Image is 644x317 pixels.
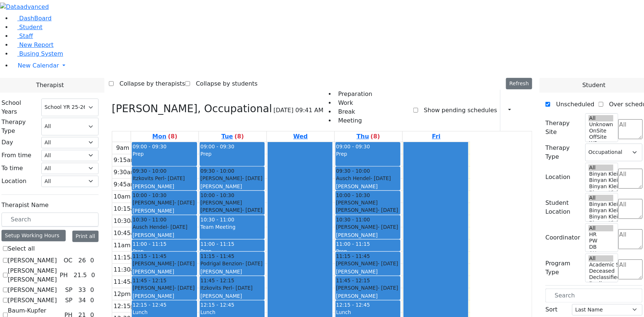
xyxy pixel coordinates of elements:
option: WP [589,140,613,147]
div: 34 [77,296,87,305]
option: Binyan Klein 5 [589,201,613,207]
label: [PERSON_NAME] [8,256,57,265]
div: 10am [112,192,132,201]
label: To time [1,164,23,173]
span: - [DATE] [242,261,262,266]
a: Student [12,24,42,31]
span: - [DATE] [242,175,262,181]
div: Prep [336,248,400,255]
label: Student Location [545,199,581,216]
span: Student [582,81,606,90]
span: - [DATE] [167,224,187,230]
div: [PERSON_NAME] [336,223,400,231]
option: Binyan Klein 2 [589,190,613,196]
label: Location [545,173,571,182]
div: 9:15am [112,156,138,165]
div: Prep [200,150,264,158]
div: [PERSON_NAME] [336,292,400,300]
label: Unscheduled [550,99,595,110]
div: Prep [200,248,264,255]
div: 26 [77,256,87,265]
div: [PERSON_NAME] [336,183,400,190]
div: 0 [89,296,96,305]
div: [PERSON_NAME] [132,231,196,239]
option: OffSite [589,134,613,140]
option: Binyan Klein 5 [589,171,613,177]
span: - [DATE] [378,285,398,291]
div: 0 [89,256,96,265]
span: - [DATE] [378,207,398,213]
option: PW [589,238,613,244]
label: Program Type [545,259,581,277]
span: - [DATE] [165,175,185,181]
div: [PERSON_NAME] [PERSON_NAME] [336,199,400,214]
div: 9:30am [112,168,138,177]
div: [PERSON_NAME] [336,231,400,239]
h3: [PERSON_NAME], Occupational [112,103,272,115]
div: Delete [528,104,532,116]
div: Itzkovits Perl [200,284,264,292]
span: 11:15 - 11:45 [336,252,370,260]
div: [PERSON_NAME] [336,260,400,267]
div: 12:15pm [112,302,142,311]
div: [PERSON_NAME] [200,183,264,190]
span: 09:00 - 09:30 [132,144,166,149]
span: Busing System [19,50,63,57]
div: 10:45am [112,229,142,238]
option: Binyan Klein 3 [589,183,613,190]
div: 33 [77,286,87,294]
span: 10:00 - 10:30 [132,192,166,199]
textarea: Search [618,229,643,249]
span: [DATE] 09:41 AM [273,106,323,115]
div: PH [57,271,71,280]
span: - [DATE] [242,207,262,213]
div: Ausch Hendel [132,223,196,231]
div: 11:15am [112,253,142,262]
label: Therapy Type [1,118,37,135]
label: [PERSON_NAME] [8,286,57,294]
div: [PERSON_NAME] [132,284,196,292]
option: DB [589,244,613,250]
label: Coordinator [545,233,580,242]
span: 11:45 - 12:15 [200,277,234,284]
div: Setup [521,104,525,117]
a: September 12, 2025 [431,131,442,142]
option: All [589,225,613,231]
span: - [DATE] [174,200,194,206]
a: September 9, 2025 [220,131,245,142]
span: Therapist [36,81,64,90]
a: Staff [12,32,33,39]
div: Prep [132,248,196,255]
label: [PERSON_NAME] [PERSON_NAME] [8,266,57,284]
div: Ausch Hendel [336,175,400,182]
div: Lunch [336,309,400,316]
textarea: Search [618,169,643,189]
button: Print all [72,231,99,242]
option: HR [589,231,613,238]
div: Prep [336,150,400,158]
span: 11:45 - 12:15 [336,277,370,284]
span: 10:30 - 11:00 [132,216,166,223]
option: Academic Support [589,262,613,268]
textarea: Search [618,199,643,219]
option: Binyan Klein 2 [589,220,613,226]
a: Busing System [12,50,63,57]
span: 09:00 - 09:30 [200,144,234,149]
span: - [DATE] [378,261,398,266]
label: (8) [234,132,244,141]
div: 11am [112,241,132,250]
div: [PERSON_NAME] [132,260,196,267]
label: Therapist Name [1,201,49,210]
option: Deceased [589,268,613,274]
option: Declines [589,280,613,287]
span: - [DATE] [232,285,252,291]
option: AH [589,250,613,256]
label: Therapy Site [545,119,581,137]
label: (8) [168,132,178,141]
option: Binyan Klein 4 [589,207,613,214]
a: September 10, 2025 [292,131,309,142]
li: Meeting [335,116,372,125]
a: September 11, 2025 [355,131,381,142]
div: [PERSON_NAME] [PERSON_NAME] [200,199,264,214]
div: [PERSON_NAME] [132,183,196,190]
